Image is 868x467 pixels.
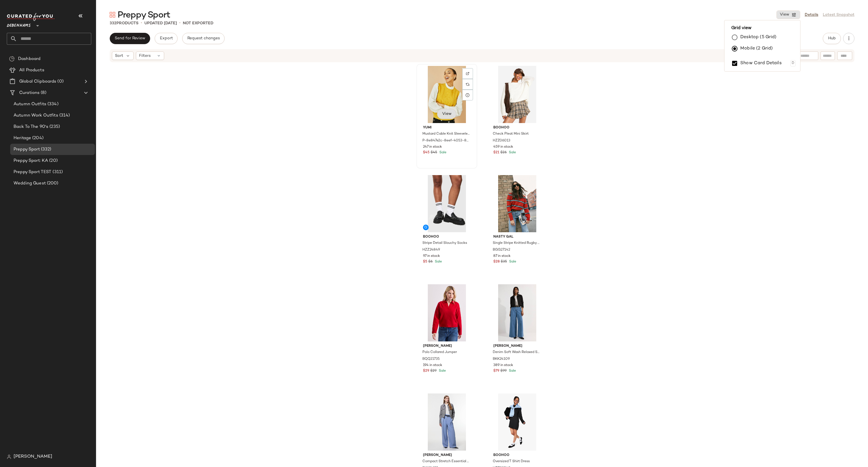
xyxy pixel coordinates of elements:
span: [PERSON_NAME] [493,344,541,349]
span: Mustard Cable Knit Sleeveless Jumper [422,132,470,137]
span: Sort [115,53,123,59]
div: D [790,60,796,66]
span: BQQ21735 [422,357,440,362]
span: $45 [423,150,429,155]
span: Dashboard [18,56,40,62]
span: HZZ24849 [422,248,440,253]
span: Sale [438,151,446,154]
span: Compact Stretch Essential Tailored High Waist Wide Leg Trouser [422,459,470,464]
span: 97 in stock [423,254,440,259]
span: [PERSON_NAME] [423,453,471,458]
span: Autumn Work Outfits [14,112,58,119]
span: Wedding Guest [14,180,46,187]
a: Details [805,12,818,18]
span: Preppy Sport TEST [14,169,51,175]
img: svg%3e [466,83,469,86]
span: (334) [46,101,58,107]
span: All Products [19,67,44,74]
img: bqq21735_red_xl [418,284,475,341]
span: Grid view [729,25,796,32]
span: Filters [139,53,151,59]
img: bkk24191_pale%20blue_xl [418,393,475,451]
span: $28 [493,259,500,264]
span: Oversized T Shirt Dress [493,459,530,464]
span: Hub [828,36,836,41]
span: $26 [500,150,507,155]
span: View [442,112,452,116]
label: Desktop (5 Grid) [740,32,776,43]
span: 194 in stock [423,363,442,368]
span: Polo Collared Jumper [422,350,457,355]
span: $5 [423,259,427,264]
span: Yumi [423,125,471,130]
img: svg%3e [7,455,11,459]
button: Request changes [182,33,225,44]
span: [PERSON_NAME] [423,344,471,349]
img: cfy_white_logo.C9jOOHJF.svg [7,13,55,21]
span: (314) [58,112,70,119]
span: (20) [48,158,58,164]
span: (200) [46,180,58,187]
span: Sale [508,369,516,373]
button: Send for Review [110,33,150,44]
span: $29 [423,369,429,374]
label: Show Card Details [740,55,782,71]
span: (311) [51,169,63,175]
span: $79 [493,369,499,374]
span: Preppy Sport [14,146,40,153]
span: HZZ06013 [493,138,510,143]
img: m5056562351482_mustard_xl [418,66,475,123]
span: Preppy Sport: KA [14,158,48,164]
span: Denim Soft Wash Relaxed Straight Leg [PERSON_NAME] [493,350,541,355]
span: • [141,20,142,27]
span: [PERSON_NAME] [14,453,52,460]
span: Request changes [187,36,220,41]
span: Debenhams [7,19,31,29]
span: $21 [493,150,499,155]
span: 247 in stock [423,145,442,150]
span: Sale [438,369,446,373]
button: View [437,109,456,119]
span: $6 [428,259,433,264]
span: Nasty Gal [493,234,541,240]
span: $29 [430,369,437,374]
span: (8) [40,90,46,96]
span: • [179,20,181,27]
span: boohoo [493,125,541,130]
span: Sale [434,260,442,264]
span: Sale [508,151,516,154]
span: BKK24109 [493,357,510,362]
span: BGG27142 [493,248,510,253]
img: hzz28549_black_xl [489,393,546,451]
button: View [776,10,800,19]
span: 459 in stock [493,145,513,150]
button: Hub [823,33,841,44]
span: (235) [48,124,60,130]
span: Autumn Outfits [14,101,46,107]
img: svg%3e [9,56,15,62]
span: 389 in stock [493,363,513,368]
img: bgg27142_red_xl [489,175,546,232]
img: bkk24109_mid%20blue_xl [489,284,546,341]
span: Stripe Detail Slouchy Socks [422,241,467,246]
span: (0) [56,78,63,85]
img: svg%3e [110,12,115,18]
span: 87 in stock [493,254,511,259]
button: Export [155,33,177,44]
span: $99 [500,369,507,374]
span: $35 [501,259,507,264]
span: (332) [40,146,51,153]
span: Export [159,36,173,41]
span: P-8e847e2c-8eef-4053-8c34-e4211fb17620 [422,138,470,143]
span: Global Clipboards [19,78,56,85]
span: $45 [431,150,437,155]
div: Products [110,20,138,26]
span: boohoo [493,453,541,458]
img: hzz06013_sand_xl [489,66,546,123]
img: svg%3e [466,72,469,75]
span: Sale [508,260,516,264]
span: Curations [19,90,40,96]
span: (204) [31,135,44,141]
span: Heritage [14,135,31,141]
span: boohoo [423,234,471,240]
